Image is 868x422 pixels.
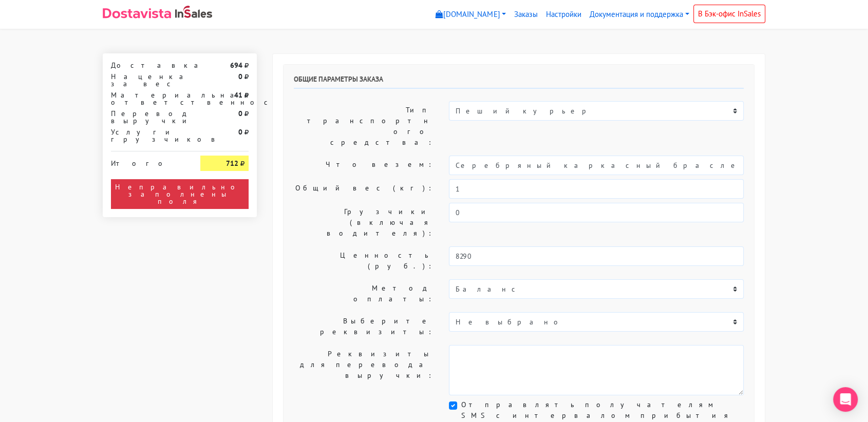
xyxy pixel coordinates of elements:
strong: 41 [234,90,242,100]
strong: 694 [230,61,242,70]
div: Доставка [103,62,193,69]
a: Настройки [542,5,586,25]
strong: 0 [238,72,242,81]
label: Общий вес (кг): [286,179,441,199]
div: Неправильно заполнены поля [111,179,249,209]
a: [DOMAIN_NAME] [431,5,510,25]
label: Грузчики (включая водителя): [286,203,441,242]
h6: Общие параметры заказа [294,75,744,89]
div: Перевод выручки [103,110,193,124]
div: Open Intercom Messenger [833,387,858,412]
a: В Бэк-офис InSales [693,5,765,23]
img: Dostavista - срочная курьерская служба доставки [103,8,171,18]
label: Тип транспортного средства: [286,101,441,151]
div: Наценка за вес [103,73,193,87]
a: Документация и поддержка [586,5,693,25]
div: Услуги грузчиков [103,128,193,143]
div: Материальная ответственность [103,91,193,106]
strong: 712 [226,159,238,168]
label: Ценность (руб.): [286,246,441,275]
strong: 0 [238,109,242,118]
div: Итого [111,156,185,167]
label: Выберите реквизиты: [286,312,441,341]
label: Метод оплаты: [286,279,441,308]
strong: 0 [238,127,242,137]
label: Реквизиты для перевода выручки: [286,345,441,395]
label: Что везем: [286,156,441,175]
img: InSales [175,6,212,18]
a: Заказы [510,5,542,25]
